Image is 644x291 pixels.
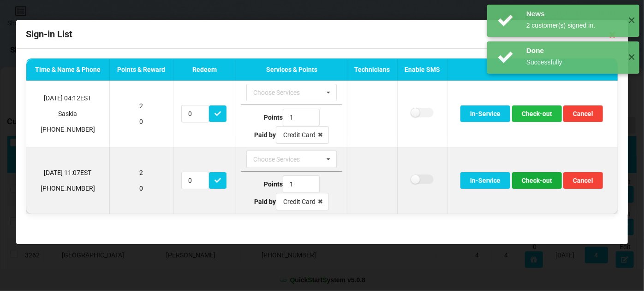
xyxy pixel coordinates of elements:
div: News [526,9,621,18]
th: Technicians [347,59,397,81]
input: Type Points [283,109,320,126]
b: Points [264,180,283,188]
button: Cancel [563,105,603,122]
p: [DATE] 11:07 EST [31,168,105,177]
p: [PHONE_NUMBER] [31,125,105,134]
div: 2 customer(s) signed in. [526,21,621,30]
th: Time & Name & Phone [26,59,109,81]
input: Redeem [181,105,209,122]
p: [PHONE_NUMBER] [31,184,105,193]
b: Paid by [254,131,276,139]
input: Type Points [283,175,320,193]
input: Redeem [181,172,209,189]
b: Paid by [254,198,276,205]
div: Credit Card [283,198,316,205]
div: Successfully [526,58,621,67]
th: Services & Points [236,59,347,81]
div: Choose Services [251,154,313,165]
th: Enable SMS [397,59,447,81]
th: Redeem [173,59,236,81]
button: Check-out [512,105,562,122]
button: Check-out [512,172,562,189]
p: Saskia [31,109,105,118]
p: 0 [114,184,168,193]
button: In-Service [460,105,510,122]
button: Cancel [563,172,603,189]
div: Choose Services [251,87,313,98]
button: In-Service [460,172,510,189]
div: Sign-in List [16,20,628,49]
th: Points & Reward [109,59,173,81]
p: 2 [114,101,168,111]
b: Points [264,114,283,121]
p: [DATE] 04:12 EST [31,93,105,103]
p: 0 [114,117,168,126]
div: Done [526,46,621,55]
p: 2 [114,168,168,177]
div: Credit Card [283,132,316,138]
